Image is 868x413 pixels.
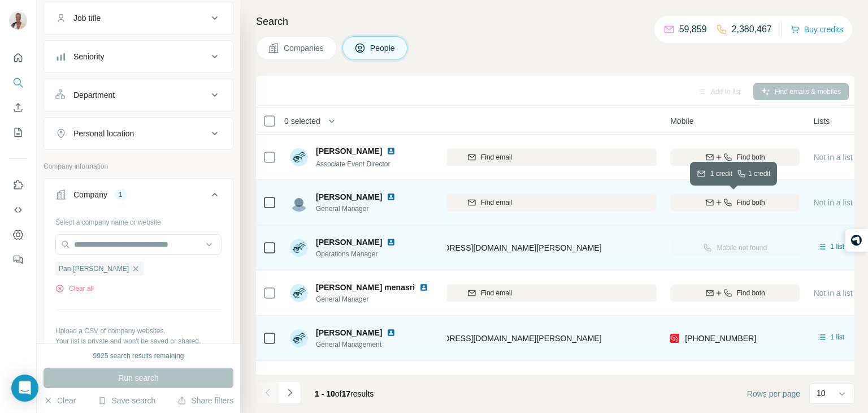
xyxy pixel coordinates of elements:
div: 1 [114,190,127,200]
button: Share filters [177,395,233,406]
span: [PERSON_NAME][EMAIL_ADDRESS][DOMAIN_NAME][PERSON_NAME] [337,243,602,252]
button: Search [9,72,27,93]
p: 10 [817,388,826,399]
button: Use Surfe API [9,200,27,220]
button: Feedback [9,249,27,270]
span: Not in a list [813,198,852,207]
img: LinkedIn logo [387,147,396,156]
button: Dashboard [9,225,27,245]
span: [PERSON_NAME] [316,147,382,156]
span: General Manager [316,204,409,214]
span: Associate Event Director [316,160,390,168]
span: results [315,389,374,398]
button: Buy credits [791,21,843,37]
span: [PERSON_NAME] [316,372,382,384]
p: 59,859 [679,23,707,36]
span: Find email [481,288,512,298]
img: LinkedIn logo [387,328,396,337]
span: 1 - 10 [315,389,335,398]
p: Your list is private and won't be saved or shared. [55,336,222,346]
div: Select a company name or website [55,213,222,227]
img: Avatar [290,329,308,347]
button: Job title [44,5,233,32]
button: Enrich CSV [9,97,27,118]
img: Avatar [9,11,27,29]
span: Not in a list [813,289,852,298]
span: Pan-[PERSON_NAME] [59,264,129,274]
span: [PHONE_NUMBER] [685,334,756,343]
span: Lists [813,115,830,127]
button: Find both [670,285,800,302]
button: Find email [323,285,657,302]
img: LinkedIn logo [387,238,396,247]
img: LinkedIn logo [387,192,396,201]
button: Clear [44,395,76,406]
div: Company [73,189,107,200]
button: Personal location [44,120,233,147]
img: Avatar [290,284,308,302]
div: Seniority [73,51,104,62]
img: Avatar [290,193,308,212]
button: My lists [9,122,27,143]
span: of [335,389,342,398]
span: Find both [737,197,765,208]
span: [PERSON_NAME] [316,191,382,203]
p: Upload a CSV of company websites. [55,326,222,336]
div: Department [73,89,115,101]
img: LinkedIn logo [419,283,428,292]
button: Find both [670,194,800,211]
span: Mobile [670,115,693,127]
button: Department [44,81,233,109]
div: 9925 search results remaining [93,351,184,361]
div: Personal location [73,128,134,139]
button: Find email [323,194,657,211]
span: 1 list [830,242,844,252]
span: 17 [342,389,351,398]
button: Seniority [44,43,233,70]
img: Avatar [290,375,308,393]
button: Find email [323,149,657,166]
span: General Manager [316,294,440,304]
h4: Search [256,14,854,29]
div: Open Intercom Messenger [11,375,38,402]
div: Job title [73,12,101,24]
span: 0 selected [284,115,320,127]
button: Use Surfe on LinkedIn [9,175,27,195]
span: [PERSON_NAME] [316,236,382,248]
span: Operations Manager [316,249,409,259]
button: Navigate to next page [279,381,301,404]
p: Company information [44,161,233,171]
button: Quick start [9,48,27,68]
span: Find both [737,288,765,298]
span: 1 list [830,332,844,342]
button: Company1 [44,181,233,213]
span: Find email [481,152,512,162]
span: [PERSON_NAME] menasri [316,282,415,293]
img: provider prospeo logo [670,333,679,344]
img: Avatar [290,239,308,257]
span: Find both [737,152,765,162]
span: Not in a list [813,153,852,162]
p: 2,380,467 [732,23,772,36]
span: Rows per page [747,388,800,399]
button: Save search [98,395,155,406]
span: People [370,42,396,54]
img: Avatar [290,148,308,166]
span: [PERSON_NAME][EMAIL_ADDRESS][DOMAIN_NAME][PERSON_NAME] [337,334,602,343]
span: [PERSON_NAME] [316,327,382,338]
span: Find email [481,197,512,208]
span: Companies [284,42,325,54]
button: Find both [670,149,800,166]
span: General Management [316,339,409,350]
button: Clear all [55,283,94,294]
img: LinkedIn logo [387,373,396,382]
